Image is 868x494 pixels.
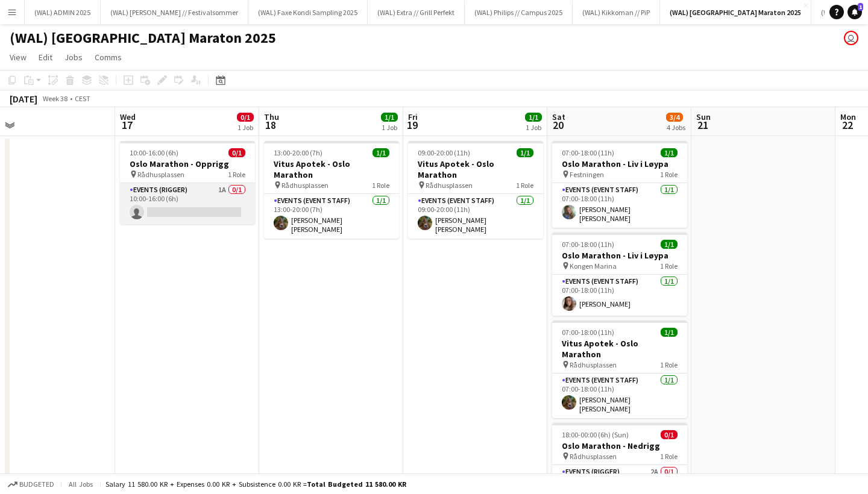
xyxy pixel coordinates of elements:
span: 0/1 [228,148,245,157]
app-card-role: Events (Event Staff)1/107:00-18:00 (11h)[PERSON_NAME] [PERSON_NAME] [552,183,687,228]
span: Jobs [64,52,83,63]
span: Total Budgeted 11 580.00 KR [307,480,406,489]
div: 1 Job [237,123,253,132]
app-job-card: 07:00-18:00 (11h)1/1Oslo Marathon - Liv i Løypa Festningen1 RoleEvents (Event Staff)1/107:00-18:0... [552,141,687,228]
button: (WAL) Philips // Campus 2025 [465,1,573,24]
app-card-role: Events (Event Staff)1/107:00-18:00 (11h)[PERSON_NAME] [PERSON_NAME] [552,374,687,418]
app-card-role: Events (Event Staff)1/109:00-20:00 (11h)[PERSON_NAME] [PERSON_NAME] [408,194,543,239]
app-job-card: 07:00-18:00 (11h)1/1Vitus Apotek - Oslo Marathon Rådhusplassen1 RoleEvents (Event Staff)1/107:00-... [552,320,687,418]
span: 07:00-18:00 (11h) [562,240,614,249]
span: 18 [262,118,279,132]
a: Edit [34,49,57,65]
span: 19 [406,118,418,132]
span: 1 Role [228,170,245,179]
span: 0/1 [237,113,254,122]
span: 07:00-18:00 (11h) [562,148,614,157]
h1: (WAL) [GEOGRAPHIC_DATA] Maraton 2025 [10,29,276,47]
a: Comms [90,49,127,65]
h3: Oslo Marathon - Liv i Løypa [552,250,687,261]
span: 3/4 [666,113,683,122]
span: Edit [39,52,52,63]
span: 1/1 [661,148,678,157]
span: Mon [840,111,856,122]
span: 1/1 [661,240,678,249]
span: 1/1 [661,328,678,337]
span: 13:00-20:00 (7h) [274,148,322,157]
app-job-card: 10:00-16:00 (6h)0/1Oslo Marathon - Opprigg Rådhusplassen1 RoleEvents (Rigger)1A0/110:00-16:00 (6h) [120,141,255,224]
div: Salary 11 580.00 KR + Expenses 0.00 KR + Subsistence 0.00 KR = [105,480,406,489]
span: 10:00-16:00 (6h) [130,148,178,157]
span: View [10,52,27,63]
span: Festningen [570,170,604,179]
div: [DATE] [10,93,37,105]
span: 21 [694,118,711,132]
span: Rådhusplassen [281,181,329,190]
span: 1 Role [372,181,389,190]
app-job-card: 07:00-18:00 (11h)1/1Oslo Marathon - Liv i Løypa Kongen Marina1 RoleEvents (Event Staff)1/107:00-1... [552,233,687,316]
app-job-card: 09:00-20:00 (11h)1/1Vitus Apotek - Oslo Marathon Rådhusplassen1 RoleEvents (Event Staff)1/109:00-... [408,141,543,239]
span: Rådhusplassen [570,452,617,461]
span: 17 [118,118,136,132]
h3: Oslo Marathon - Opprigg [120,158,255,169]
span: All jobs [66,480,95,489]
span: 09:00-20:00 (11h) [418,148,470,157]
a: 1 [848,5,862,19]
h3: Oslo Marathon - Liv i Løypa [552,158,687,169]
button: Budgeted [6,478,56,491]
h3: Oslo Marathon - Nedrigg [552,440,687,451]
span: 18:00-00:00 (6h) (Sun) [562,430,629,439]
span: 0/1 [661,430,678,439]
h3: Vitus Apotek - Oslo Marathon [264,158,399,180]
span: Sat [552,111,565,122]
div: 1 Job [526,123,541,132]
span: 07:00-18:00 (11h) [562,328,614,337]
span: Rådhusplassen [137,170,184,179]
span: Wed [120,111,136,122]
span: 20 [550,118,565,132]
span: Budgeted [19,480,54,489]
span: 1 Role [516,181,533,190]
span: Thu [264,111,279,122]
span: 22 [838,118,856,132]
button: (WAL) Extra // Grill Perfekt [368,1,465,24]
span: Week 38 [40,94,70,103]
span: Rådhusplassen [570,360,617,369]
div: CEST [75,94,90,103]
a: Jobs [60,49,87,65]
span: 1 [858,3,863,11]
app-job-card: 13:00-20:00 (7h)1/1Vitus Apotek - Oslo Marathon Rådhusplassen1 RoleEvents (Event Staff)1/113:00-2... [264,141,399,239]
div: 4 Jobs [667,123,685,132]
button: (WAL) [PERSON_NAME] // Festivalsommer [101,1,248,24]
h3: Vitus Apotek - Oslo Marathon [408,158,543,180]
span: 1 Role [660,360,678,369]
app-card-role: Events (Event Staff)1/107:00-18:00 (11h)[PERSON_NAME] [552,275,687,316]
a: View [5,49,31,65]
button: (WAL) ADMIN 2025 [25,1,101,24]
span: 1/1 [373,148,389,157]
span: Comms [95,52,122,63]
span: 1 Role [660,261,678,270]
span: Kongen Marina [570,261,617,270]
app-card-role: Events (Rigger)1A0/110:00-16:00 (6h) [120,183,255,224]
button: (WAL) [GEOGRAPHIC_DATA] Maraton 2025 [660,1,811,24]
span: Sun [696,111,711,122]
span: 1 Role [660,170,678,179]
app-user-avatar: Julius Nin-Ubon [844,31,858,45]
span: Fri [408,111,418,122]
span: 1/1 [525,113,542,122]
h3: Vitus Apotek - Oslo Marathon [552,338,687,360]
span: 1/1 [517,148,533,157]
span: Rådhusplassen [426,181,473,190]
app-card-role: Events (Event Staff)1/113:00-20:00 (7h)[PERSON_NAME] [PERSON_NAME] [264,194,399,239]
div: 1 Job [382,123,397,132]
span: 1 Role [660,452,678,461]
button: (WAL) Kikkoman // PiP [573,1,660,24]
span: 1/1 [381,113,398,122]
button: (WAL) Faxe Kondi Sampling 2025 [248,1,368,24]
